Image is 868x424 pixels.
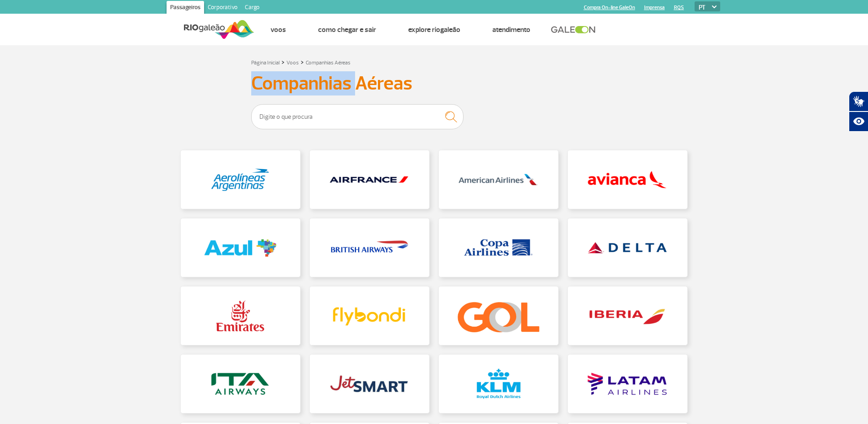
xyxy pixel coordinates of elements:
a: Página Inicial [251,59,280,66]
a: Passageiros [167,1,204,16]
a: RQS [674,5,684,11]
a: Explore RIOgaleão [408,25,460,34]
button: Abrir recursos assistivos. [849,111,868,132]
a: Voos [286,59,299,66]
div: Plugin de acessibilidade da Hand Talk. [849,91,868,132]
a: Cargo [241,1,263,16]
button: Abrir tradutor de língua de sinais. [849,91,868,111]
a: Companhias Aéreas [306,59,350,66]
a: Imprensa [644,5,665,11]
a: Corporativo [204,1,241,16]
a: > [281,57,285,67]
a: Voos [270,25,286,34]
a: > [301,57,304,67]
a: Como chegar e sair [318,25,376,34]
h3: Companhias Aéreas [251,72,617,95]
a: Compra On-line GaleOn [584,5,635,11]
input: Digite o que procura [251,104,464,129]
a: Atendimento [492,25,530,34]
